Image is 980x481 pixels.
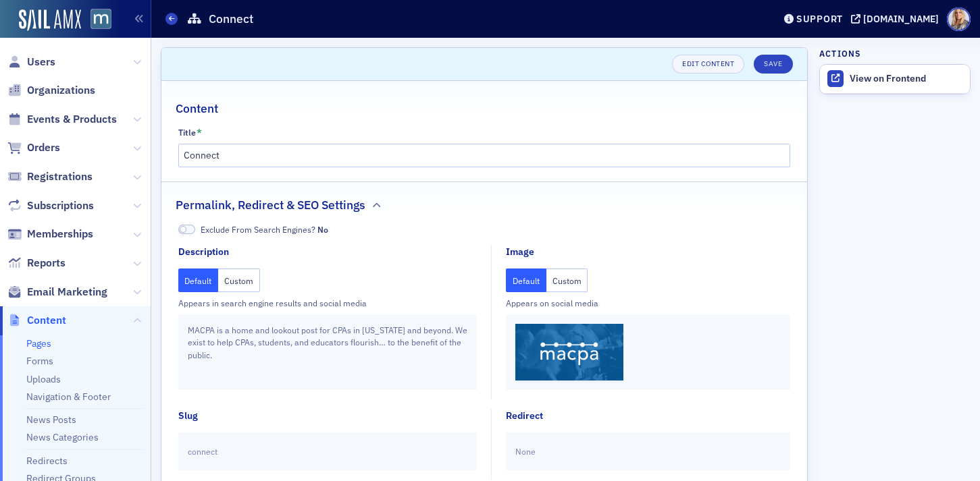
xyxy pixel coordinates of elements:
[26,337,51,349] a: Pages
[27,112,117,127] span: Events & Products
[506,245,534,259] div: Image
[81,9,111,32] a: View Homepage
[506,297,790,309] div: Appears on social media
[178,314,478,390] div: MACPA is a home and lookout post for CPAs in [US_STATE] and beyond. We exist to help CPAs, studen...
[26,431,99,443] a: News Categories
[178,128,196,138] div: Title
[672,55,744,74] a: Edit Content
[209,11,253,27] h1: Connect
[863,13,939,25] div: [DOMAIN_NAME]
[850,73,963,85] div: View on Frontend
[26,373,61,385] a: Uploads
[7,140,60,155] a: Orders
[26,355,53,367] a: Forms
[27,198,94,213] span: Subscriptions
[178,409,198,423] div: Slug
[178,225,196,235] span: No
[7,285,107,300] a: Email Marketing
[178,297,478,309] div: Appears in search engine results and social media
[27,55,55,69] span: Users
[317,224,328,235] span: No
[218,268,260,292] button: Custom
[91,9,111,30] img: SailAMX
[796,13,843,25] div: Support
[19,9,81,31] img: SailAMX
[178,268,219,292] button: Default
[27,140,60,155] span: Orders
[7,83,95,98] a: Organizations
[506,268,546,292] button: Default
[947,7,971,31] span: Profile
[7,256,66,271] a: Reports
[176,196,365,214] h2: Permalink, Redirect & SEO Settings
[7,227,93,242] a: Memberships
[26,391,111,403] a: Navigation & Footer
[27,285,107,300] span: Email Marketing
[27,313,66,328] span: Content
[26,455,68,467] a: Redirects
[754,55,792,74] button: Save
[506,409,543,423] div: Redirect
[176,100,218,117] h2: Content
[7,169,93,184] a: Registrations
[7,198,94,213] a: Subscriptions
[188,445,217,457] span: connect
[819,47,861,59] h4: Actions
[7,313,66,328] a: Content
[820,65,970,93] a: View on Frontend
[27,256,66,271] span: Reports
[7,55,55,69] a: Users
[546,268,588,292] button: Custom
[197,127,202,139] abbr: This field is required
[7,112,117,127] a: Events & Products
[26,414,76,426] a: News Posts
[178,245,229,259] div: Description
[851,14,944,24] button: [DOMAIN_NAME]
[27,169,93,184] span: Registrations
[201,223,328,235] span: Exclude From Search Engines?
[506,432,790,470] div: None
[27,227,93,242] span: Memberships
[27,83,95,98] span: Organizations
